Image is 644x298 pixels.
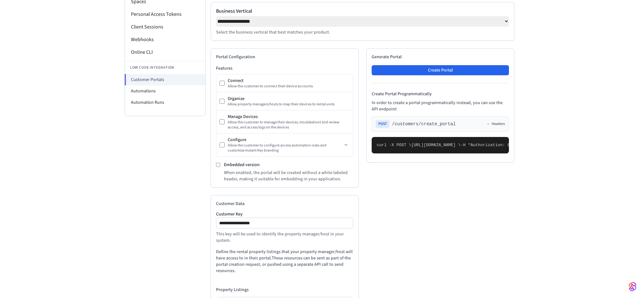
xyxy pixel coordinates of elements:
div: Organize [228,96,350,102]
div: Configure [228,137,342,143]
h2: Generate Portal [372,54,509,60]
div: Allow property managers/hosts to map their devices to rental units [228,102,350,107]
h4: Property Listings [216,287,353,293]
li: Personal Access Tokens [125,8,205,21]
label: Embedded version [224,162,260,168]
p: Select the business vertical that best matches your product. [216,29,509,35]
div: Allow the customer to manage their devices, troubleshoot and review access, and access logs on th... [228,120,350,130]
h3: Features [216,65,353,71]
p: In order to create a portal programmatically instead, you can use the API endpoint [372,100,509,112]
h2: Customer Data [216,201,353,207]
li: Online CLI [125,46,205,59]
p: When enabled, the portal will be created without a white-labeled header, making it suitable for e... [224,170,353,182]
img: SeamLogoGradient.69752ec5.svg [629,282,636,292]
span: /customers/create_portal [392,121,456,127]
li: Client Sessions [125,21,205,33]
button: Create Portal [372,65,509,75]
div: Manage Devices [228,114,350,120]
h4: Create Portal Programmatically [372,91,509,97]
div: Allow the customer to connect their device accounts [228,84,350,89]
li: Webhooks [125,33,205,46]
button: Headers [486,121,505,127]
span: -H "Authorization: Bearer seam_api_key_123456" \ [461,143,579,147]
li: Customer Portals [125,74,205,85]
div: Connect [228,78,350,84]
span: POST [376,120,389,128]
h2: Portal Configuration [216,54,353,60]
li: Low Code Integration [125,61,205,74]
p: Define the rental property listings that your property manager/host will have access to in their ... [216,249,353,274]
li: Automation Runs [125,97,205,108]
span: curl -X POST \ [377,143,411,147]
li: Automations [125,85,205,97]
div: Allow the customer to configure access automation rules and customize Instant Key branding [228,143,342,153]
p: This key will be used to identify the property manager/host in your system. [216,231,353,244]
span: [URL][DOMAIN_NAME] \ [411,143,461,147]
label: Business Vertical [216,7,509,15]
label: Customer Key [216,212,353,216]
